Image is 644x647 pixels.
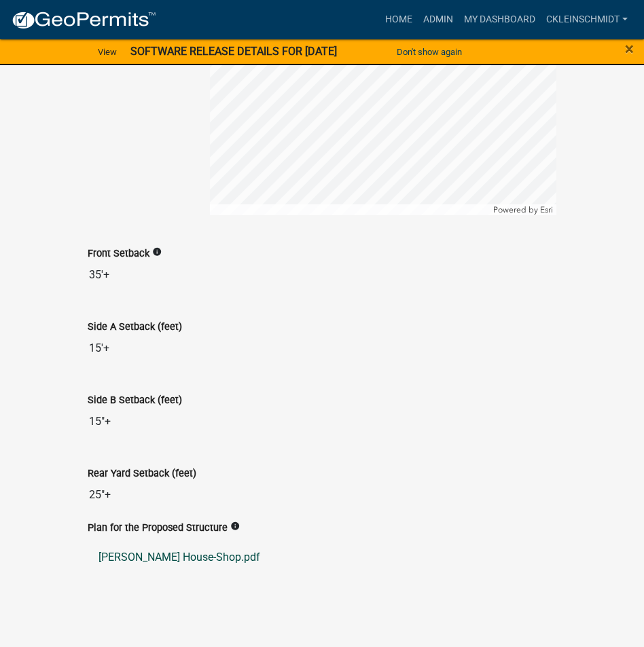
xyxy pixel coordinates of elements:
[230,521,240,531] i: info
[88,396,182,405] label: Side B Setback (feet)
[130,45,337,58] strong: SOFTWARE RELEASE DETAILS FOR [DATE]
[88,322,182,332] label: Side A Setback (feet)
[541,7,633,33] a: ckleinschmidt
[391,41,467,63] button: Don't show again
[152,247,162,257] i: info
[459,7,541,33] a: My Dashboard
[625,41,634,57] button: Close
[88,249,149,259] label: Front Setback
[418,7,459,33] a: Admin
[92,41,122,63] a: View
[380,7,418,33] a: Home
[540,205,553,215] a: Esri
[88,541,556,574] a: [PERSON_NAME] House-Shop.pdf
[88,523,228,533] label: Plan for the Proposed Structure
[625,39,634,58] span: ×
[490,204,556,215] div: Powered by
[88,469,196,479] label: Rear Yard Setback (feet)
